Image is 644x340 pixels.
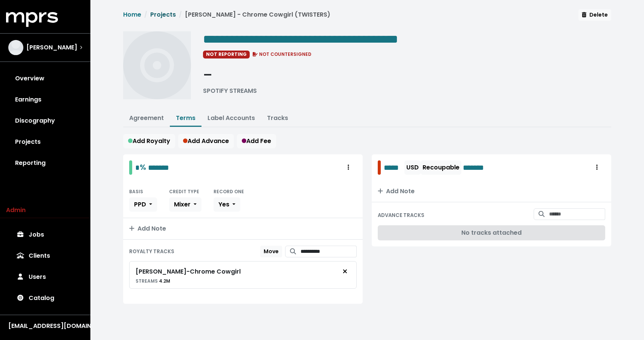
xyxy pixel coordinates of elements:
a: Terms [176,114,195,122]
span: PPD [134,200,146,209]
span: Add Fee [242,137,271,145]
input: Search for tracks by title and link them to this advance [549,208,605,220]
span: STREAMS [136,278,158,284]
button: Royalty administration options [340,160,357,175]
span: Add Advance [183,137,229,145]
div: No tracks attached [378,225,605,240]
a: mprs logo [6,15,58,23]
a: Catalog [6,288,84,309]
li: [PERSON_NAME] - Chrome Cowgirl (TWISTERS) [176,10,330,19]
a: Tracks [267,114,288,122]
button: Yes [214,197,240,212]
button: Add Note [372,181,611,202]
a: Jobs [6,224,84,245]
span: Mixer [174,200,191,209]
span: Edit value [148,164,169,171]
button: Delete [578,9,611,21]
img: The selected account / producer [8,40,23,55]
button: Recoupable [421,160,461,175]
button: [EMAIL_ADDRESS][DOMAIN_NAME] [6,321,84,331]
a: Label Accounts [208,114,255,122]
span: NOT REPORTING [203,51,250,58]
div: [PERSON_NAME] - Chrome Cowgirl [136,267,241,276]
button: Mixer [169,197,201,212]
button: Move [260,246,282,257]
a: Earnings [6,89,84,110]
button: USD [404,160,421,175]
a: Users [6,266,84,288]
span: Add Note [378,187,415,195]
nav: breadcrumb [123,10,330,25]
small: RECORD ONE [214,188,244,195]
button: Remove royalty target [337,265,353,279]
span: Edit value [384,162,403,173]
a: Home [123,10,141,19]
button: Add Advance [178,134,234,148]
a: Overview [6,68,84,89]
span: Delete [582,11,608,18]
img: Album cover for this project [123,31,191,99]
span: Add Note [129,224,166,233]
span: Edit value [135,164,140,171]
div: SPOTIFY STREAMS [203,86,257,95]
a: Projects [6,131,84,152]
button: PPD [129,197,157,212]
span: Edit value [463,162,497,173]
button: Add Royalty [123,134,175,148]
span: NOT COUNTERSIGNED [251,51,312,57]
span: Edit value [203,33,398,45]
span: [PERSON_NAME] [26,43,77,52]
button: Add Note [123,218,363,239]
span: USD [406,163,419,172]
small: ADVANCE TRACKS [378,212,424,219]
small: 4.2M [136,278,170,284]
button: Royalty administration options [589,160,605,175]
small: CREDIT TYPE [169,188,199,195]
a: Projects [150,10,176,19]
a: Clients [6,245,84,266]
div: - [203,65,257,86]
small: ROYALTY TRACKS [129,248,174,255]
span: Recoupable [423,163,459,172]
span: Yes [218,200,229,209]
span: Move [264,248,279,255]
a: Reporting [6,152,84,174]
div: [EMAIL_ADDRESS][DOMAIN_NAME] [8,322,82,331]
span: Add Royalty [128,137,170,145]
a: Discography [6,110,84,131]
a: Agreement [129,114,164,122]
span: % [140,162,146,172]
button: Add Fee [237,134,276,148]
input: Search for tracks by title and link them to this royalty [301,246,357,257]
small: BASIS [129,188,143,195]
